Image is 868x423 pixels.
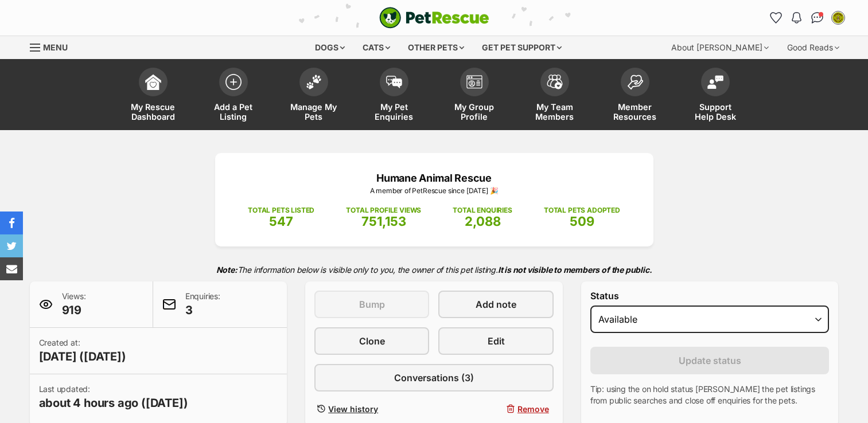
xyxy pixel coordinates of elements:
div: Get pet support [474,36,570,59]
div: Dogs [307,36,353,59]
div: About [PERSON_NAME] [663,36,777,59]
button: Remove [438,401,553,417]
p: TOTAL ENQUIRIES [453,205,512,216]
a: Add note [438,291,553,318]
p: A member of PetRescue since [DATE] 🎉 [232,186,636,196]
button: My account [829,9,847,27]
span: Support Help Desk [690,102,741,122]
a: View history [314,401,429,417]
span: Member Resources [609,102,661,122]
strong: Note: [216,265,238,275]
span: Clone [359,334,385,348]
img: logo-cat-932fe2b9b8326f06289b0f2fb663e598f794de774fb13d1741a6617ecf9a85b4.svg [379,7,489,29]
img: add-pet-listing-icon-0afa8454b4691262ce3f59096e99ab1cd57d4a30225e0717b998d2c9b9846f56.svg [225,74,242,90]
a: Conversations [808,9,827,27]
strong: It is not visible to members of the public. [498,265,652,275]
span: My Rescue Dashboard [127,102,179,122]
span: 751,153 [361,214,406,229]
span: Update status [679,354,741,367]
a: My Group Profile [434,62,515,130]
a: My Rescue Dashboard [113,62,193,130]
img: Luise Verhoeven profile pic [832,12,844,23]
button: Update status [590,347,830,374]
a: Add a Pet Listing [193,62,274,130]
a: Conversations (3) [314,364,554,391]
a: My Team Members [515,62,595,130]
a: Clone [314,327,429,355]
span: about 4 hours ago ([DATE]) [39,395,188,411]
span: 919 [62,302,86,318]
span: 2,088 [465,214,501,229]
img: help-desk-icon-fdf02630f3aa405de69fd3d07c3f3aa587a6932b1a1747fa1d2bba05be0121f9.svg [707,75,723,89]
a: Edit [438,327,553,355]
img: group-profile-icon-3fa3cf56718a62981997c0bc7e787c4b2cf8bcc04b72c1350f741eb67cf2f40e.svg [466,75,482,89]
img: member-resources-icon-8e73f808a243e03378d46382f2149f9095a855e16c252ad45f914b54edf8863c.svg [627,75,643,90]
a: Favourites [767,9,785,27]
span: Conversations (3) [394,371,474,385]
p: Enquiries: [185,291,220,318]
button: Notifications [788,9,806,27]
span: 547 [269,214,293,229]
span: Manage My Pets [288,102,340,122]
span: Remove [517,403,549,415]
span: View history [328,403,378,415]
p: Views: [62,291,86,318]
span: Bump [359,297,385,311]
a: PetRescue [379,7,489,29]
div: Good Reads [779,36,847,59]
a: Menu [30,36,76,57]
span: 509 [570,214,594,229]
a: Support Help Desk [675,62,756,130]
button: Bump [314,291,429,318]
img: manage-my-pets-icon-02211641906a0b7f246fdf0571729dbe1e7629f14944591b6c1af311fb30b64b.svg [306,75,322,89]
img: pet-enquiries-icon-7e3ad2cf08bfb03b45e93fb7055b45f3efa6380592205ae92323e6603595dc1f.svg [386,76,402,88]
p: TOTAL PROFILE VIEWS [346,205,421,216]
span: 3 [185,302,220,318]
label: Status [590,291,830,301]
span: Add a Pet Listing [208,102,259,122]
p: Tip: using the on hold status [PERSON_NAME] the pet listings from public searches and close off e... [590,383,830,406]
div: Cats [355,36,398,59]
img: dashboard-icon-eb2f2d2d3e046f16d808141f083e7271f6b2e854fb5c12c21221c1fb7104beca.svg [145,74,161,90]
span: [DATE] ([DATE]) [39,348,126,365]
img: team-members-icon-5396bd8760b3fe7c0b43da4ab00e1e3bb1a5d9ba89233759b79545d2d3fc5d0d.svg [547,75,563,89]
img: notifications-46538b983faf8c2785f20acdc204bb7945ddae34d4c08c2a6579f10ce5e182be.svg [792,12,801,23]
img: chat-41dd97257d64d25036548639549fe6c8038ab92f7586957e7f3b1b290dea8141.svg [811,12,823,23]
p: Humane Animal Rescue [232,170,636,186]
span: My Team Members [529,102,581,122]
div: Other pets [400,36,472,59]
p: The information below is visible only to you, the owner of this pet listing. [30,258,839,281]
p: Last updated: [39,383,188,411]
p: TOTAL PETS LISTED [248,205,314,216]
a: Member Resources [595,62,675,130]
a: My Pet Enquiries [354,62,434,130]
span: Menu [43,42,68,52]
a: Manage My Pets [274,62,354,130]
ul: Account quick links [767,9,847,27]
p: TOTAL PETS ADOPTED [544,205,620,216]
span: Edit [488,334,505,348]
span: Add note [476,297,516,311]
span: My Group Profile [449,102,500,122]
p: Created at: [39,337,126,365]
span: My Pet Enquiries [368,102,420,122]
